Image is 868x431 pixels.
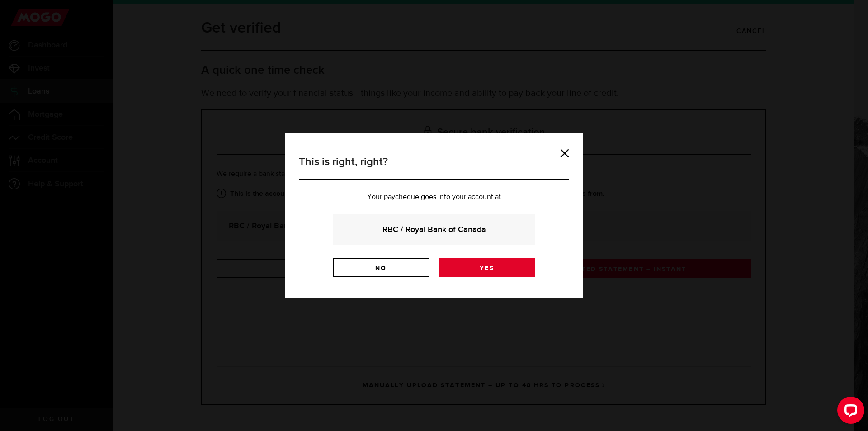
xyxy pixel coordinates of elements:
[299,194,569,201] p: Your paycheque goes into your account at
[299,154,569,180] h3: This is right, right?
[333,258,429,277] a: No
[345,223,523,236] strong: RBC / Royal Bank of Canada
[439,258,535,277] a: Yes
[830,393,868,431] iframe: LiveChat chat widget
